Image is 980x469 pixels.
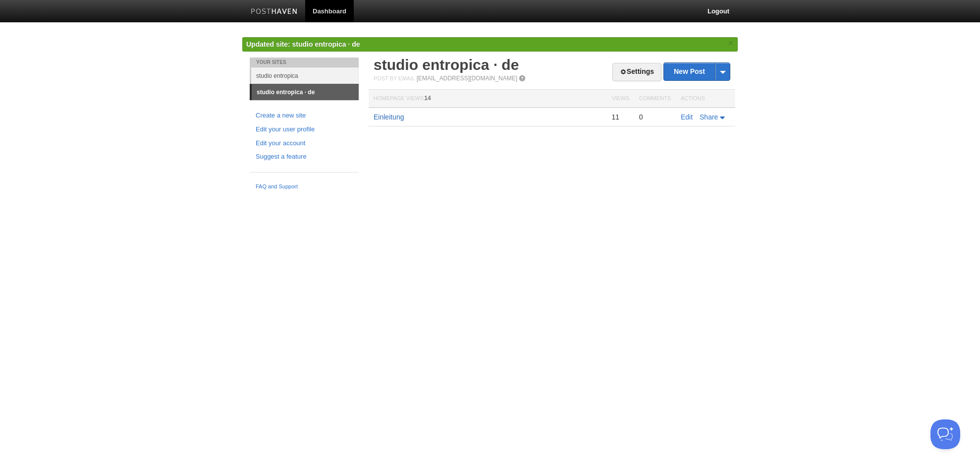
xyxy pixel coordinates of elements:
div: 11 [611,113,629,121]
th: Actions [676,90,735,108]
a: studio entropica [251,67,359,84]
span: Post by Email [374,75,415,81]
li: Your Sites [250,58,359,67]
div: 0 [639,113,671,121]
span: 14 [424,95,431,102]
a: Create a new site [256,111,353,121]
a: Edit your account [256,138,353,149]
a: Edit [681,113,693,121]
a: New Post [664,63,730,80]
span: Share [700,113,718,121]
a: studio entropica · de [252,84,359,100]
span: Updated site: studio entropica · de [246,40,360,48]
th: Comments [634,90,676,108]
th: Homepage Views [369,90,606,108]
a: studio entropica · de [374,57,519,73]
a: [EMAIL_ADDRESS][DOMAIN_NAME] [417,75,517,82]
a: FAQ and Support [256,182,353,191]
img: Posthaven-bar [251,8,298,16]
a: × [726,37,735,50]
a: Edit your user profile [256,124,353,135]
iframe: Help Scout Beacon - Open [930,419,960,449]
a: Settings [612,63,661,81]
th: Views [606,90,634,108]
a: Einleitung [374,113,404,121]
a: Suggest a feature [256,152,353,162]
